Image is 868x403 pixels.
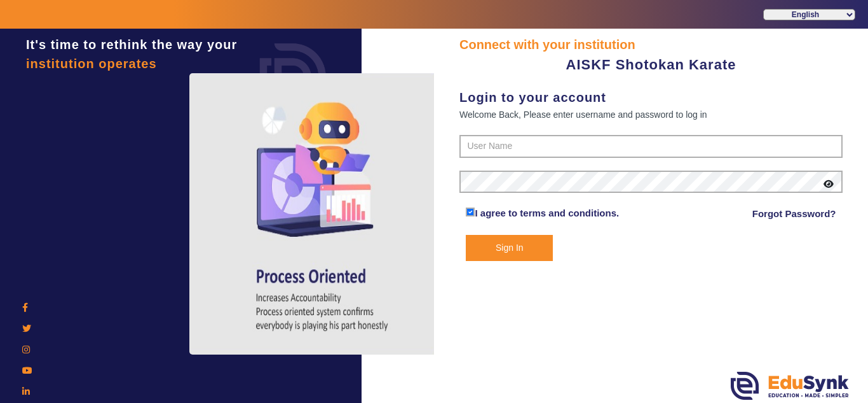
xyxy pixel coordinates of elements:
[189,73,456,355] img: login4.png
[26,57,157,71] span: institution operates
[475,208,619,218] a: I agree to terms and conditions.
[731,372,849,400] img: edusynk.png
[459,135,843,158] input: User Name
[459,35,843,54] div: Connect with your institution
[459,88,843,107] div: Login to your account
[459,107,843,122] div: Welcome Back, Please enter username and password to log in
[459,54,843,75] div: AISKF Shotokan Karate
[245,29,341,124] img: login.png
[466,235,553,261] button: Sign In
[26,38,237,52] span: It's time to rethink the way your
[752,206,836,222] a: Forgot Password?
